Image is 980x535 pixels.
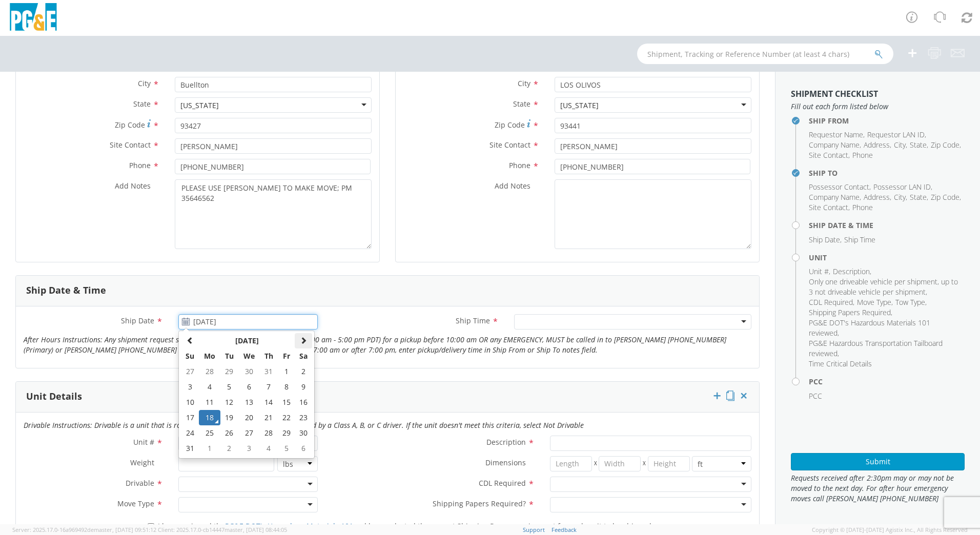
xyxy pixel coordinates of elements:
td: 1 [278,364,295,379]
td: 26 [220,425,238,441]
input: Width [599,456,641,471]
img: pge-logo-06675f144f4cfa6a6814.png [8,3,59,33]
i: Drivable Instructions: Drivable is a unit that is roadworthy and can be driven over the road by a... [24,420,584,430]
span: Site Contact [489,140,530,150]
td: 24 [181,425,199,441]
span: Zip Code [115,120,145,130]
li: , [910,192,928,202]
span: Zip Code [495,120,525,130]
td: 29 [278,425,295,441]
span: Possessor Contact [809,182,869,192]
li: , [931,140,961,150]
span: Tow Type [895,297,925,307]
h3: Unit Details [26,392,82,402]
th: Sa [295,348,312,364]
div: [US_STATE] [180,100,219,111]
span: master, [DATE] 08:44:05 [224,526,287,533]
li: , [931,192,961,202]
span: Shipping Papers Required [809,307,891,317]
span: Weight [130,458,154,467]
div: [US_STATE] [560,100,599,111]
input: I have reviewed thePG&E DOT's Hazardous Materials 101and have selected the correct Shipping Paper... [148,523,154,530]
span: Address [864,140,890,150]
li: , [857,297,893,307]
span: PG&E Hazardous Transportation Tailboard reviewed [809,338,943,358]
td: 29 [220,364,238,379]
li: , [809,277,962,297]
h4: PCC [809,378,965,385]
span: Drivable [126,478,154,488]
td: 9 [295,379,312,395]
span: Time Critical Details [809,359,872,368]
td: 6 [295,441,312,456]
td: 20 [238,410,260,425]
span: Company Name [809,192,860,202]
td: 5 [278,441,295,456]
span: Add Notes [115,181,151,191]
span: Phone [852,150,873,160]
td: 27 [238,425,260,441]
span: Phone [852,202,873,212]
span: Site Contact [809,150,848,160]
span: X [641,456,648,471]
span: PCC [809,391,822,401]
a: PG&E DOT's Hazardous Materials 101 [225,521,353,531]
th: Th [259,348,277,364]
td: 4 [199,379,220,395]
h3: Ship Date & Time [26,285,106,296]
span: Description [833,266,870,276]
li: , [809,318,962,338]
span: X [592,456,599,471]
span: Address [864,192,890,202]
li: , [809,266,830,277]
td: 23 [295,410,312,425]
li: , [809,307,892,318]
a: Support [523,526,545,533]
td: 16 [295,395,312,410]
i: After Hours Instructions: Any shipment request submitted after normal business hours (7:00 am - 5... [24,335,726,355]
input: Shipment, Tracking or Reference Number (at least 4 chars) [637,44,893,64]
td: 3 [181,379,199,395]
h4: Ship From [809,117,965,125]
span: Zip Code [931,192,959,202]
td: 5 [220,379,238,395]
th: Fr [278,348,295,364]
span: Fill out each form listed below [791,101,965,112]
strong: Shipment Checklist [791,88,878,99]
span: Ship Date [809,235,840,244]
li: , [809,235,842,245]
td: 31 [181,441,199,456]
td: 15 [278,395,295,410]
li: , [809,192,861,202]
h4: Ship To [809,169,965,177]
span: State [513,99,530,109]
span: Previous Month [187,337,194,344]
li: , [910,140,928,150]
span: master, [DATE] 09:51:12 [94,526,156,533]
li: , [873,182,932,192]
li: , [809,338,962,359]
td: 17 [181,410,199,425]
span: Server: 2025.17.0-16a969492de [12,526,156,533]
span: Phone [509,160,530,170]
span: Only one driveable vehicle per shipment, up to 3 not driveable vehicle per shipment [809,277,958,297]
li: , [894,192,907,202]
td: 27 [181,364,199,379]
li: , [809,182,871,192]
td: 1 [199,441,220,456]
td: 30 [238,364,260,379]
th: Su [181,348,199,364]
span: CDL Required [479,478,526,488]
th: Mo [199,348,220,364]
h4: Ship Date & Time [809,221,965,229]
td: 4 [259,441,277,456]
span: State [910,140,927,150]
span: Requests received after 2:30pm may or may not be moved to the next day. For after hour emergency ... [791,473,965,504]
span: State [133,99,151,109]
td: 6 [238,379,260,395]
th: We [238,348,260,364]
td: 7 [259,379,277,395]
span: Unit # [809,266,829,276]
span: Ship Date [121,316,154,325]
td: 2 [220,441,238,456]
